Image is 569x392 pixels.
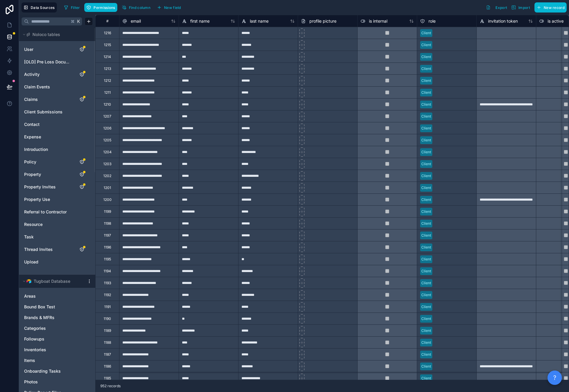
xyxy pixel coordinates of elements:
[131,18,141,24] span: email
[104,304,111,309] div: 1191
[93,5,115,10] span: Permissions
[21,57,93,67] div: [OLD] Pre Loss Documentation
[421,268,431,274] div: Client
[32,32,60,38] span: Noloco tables
[34,278,70,284] span: Tugboat Database
[24,325,78,331] a: Categories
[24,246,53,252] span: Thread Invites
[421,364,431,369] div: Client
[84,3,119,12] a: Permissions
[104,102,111,107] div: 1210
[84,3,117,12] button: Permissions
[21,377,93,387] div: Photos
[21,30,89,39] button: Noloco tables
[548,371,562,385] button: ?
[21,324,93,333] div: Categories
[104,364,111,369] div: 1186
[31,5,55,10] span: Data Sources
[24,304,78,310] a: Bound Box Test
[24,221,72,227] a: Resource
[24,379,38,385] span: Photos
[24,196,50,202] span: Property Use
[103,197,112,202] div: 1200
[24,246,72,252] a: Thread Invites
[24,121,40,127] span: Contact
[421,78,431,83] div: Client
[24,184,72,190] a: Property Invites
[421,185,431,190] div: Client
[103,126,111,131] div: 1206
[104,293,111,297] div: 1192
[421,114,431,119] div: Client
[421,149,431,155] div: Client
[24,259,38,265] span: Upload
[104,316,111,321] div: 1190
[24,171,72,177] a: Property
[100,19,115,23] div: #
[21,107,93,117] div: Client Submissions
[104,78,111,83] div: 1212
[24,368,78,374] a: Onboarding Tasks
[104,376,111,381] div: 1185
[421,197,431,202] div: Client
[21,182,93,192] div: Property Invites
[24,121,72,127] a: Contact
[421,42,431,48] div: Client
[24,184,56,190] span: Property Invites
[488,18,518,24] span: invitation token
[421,316,431,321] div: Client
[24,159,72,165] a: Policy
[21,366,93,376] div: Onboarding Tasks
[21,170,93,179] div: Property
[21,45,93,54] div: User
[104,233,111,238] div: 1197
[104,352,111,357] div: 1187
[421,221,431,226] div: Client
[104,185,111,190] div: 1201
[104,66,111,71] div: 1213
[428,18,436,24] span: role
[104,209,111,214] div: 1199
[421,245,431,250] div: Client
[421,340,431,345] div: Client
[421,233,431,238] div: Client
[21,245,93,254] div: Thread Invites
[21,302,93,312] div: Bound Box Test
[155,3,183,12] button: New field
[104,54,111,59] div: 1214
[421,102,431,107] div: Client
[21,132,93,142] div: Expense
[24,347,46,353] span: Inventories
[21,82,93,92] div: Claim Events
[421,138,431,143] div: Client
[421,209,431,214] div: Client
[21,207,93,217] div: Referral to Contractor
[421,328,431,333] div: Client
[24,59,72,65] a: [OLD] Pre Loss Documentation
[421,280,431,286] div: Client
[24,293,78,299] a: Areas
[21,157,93,167] div: Policy
[421,54,431,60] div: Client
[24,96,38,102] span: Claims
[24,84,72,90] a: Claim Events
[21,195,93,204] div: Property Use
[421,376,431,381] div: Client
[26,279,31,284] img: Airtable Logo
[103,138,111,143] div: 1205
[21,257,93,267] div: Upload
[24,315,54,321] span: Brands & MFRs
[421,161,431,167] div: Client
[21,220,93,229] div: Resource
[104,340,111,345] div: 1188
[24,234,72,240] a: Task
[103,150,112,154] div: 1204
[21,95,93,104] div: Claims
[24,325,46,331] span: Categories
[104,43,111,47] div: 1215
[129,5,150,10] span: Find column
[24,109,72,115] a: Client Submissions
[21,2,57,13] button: Data Sources
[421,292,431,298] div: Client
[24,196,72,202] a: Property Use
